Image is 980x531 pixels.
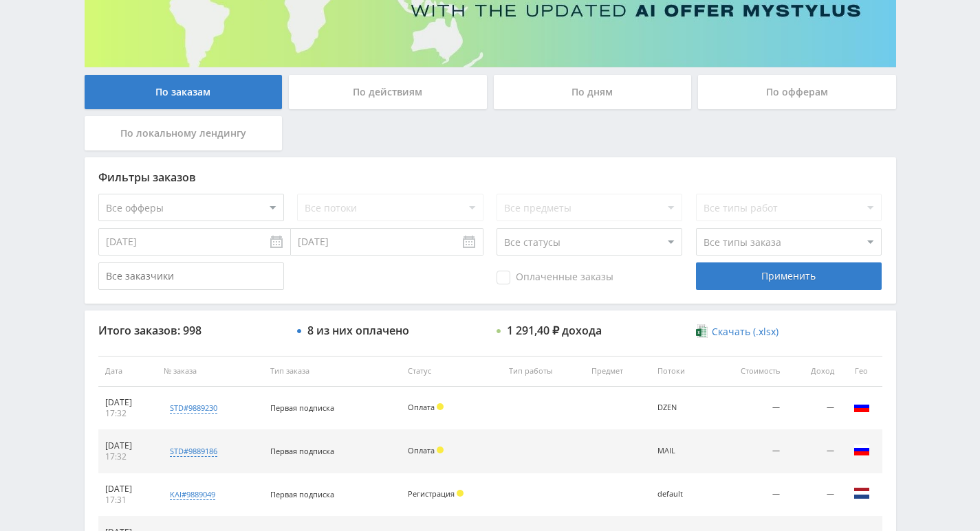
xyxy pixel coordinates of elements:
th: Статус [401,356,501,387]
img: xlsx [696,324,708,338]
div: 17:32 [105,451,151,462]
div: 17:32 [105,408,151,419]
th: Тип заказа [263,356,401,387]
div: Итого заказов: 998 [98,324,284,337]
th: Предмет [585,356,651,387]
div: std#9889186 [170,446,217,457]
div: Фильтры заказов [98,171,882,183]
td: — [787,473,840,517]
span: Оплата [408,445,435,455]
img: rus.png [853,442,870,458]
span: Оплата [408,402,435,412]
span: Первая подписка [270,446,334,456]
img: nld.png [853,485,870,501]
td: — [787,387,840,430]
span: Регистрация [408,488,455,499]
div: default [657,490,704,499]
div: MAIL [657,447,704,455]
td: — [710,387,787,430]
a: Скачать (.xlsx) [696,325,778,339]
div: По действиям [289,75,487,109]
span: Холд [437,447,444,453]
th: Потоки [651,356,710,387]
div: По заказам [85,75,283,109]
th: № заказа [157,356,263,387]
th: Стоимость [710,356,787,387]
div: [DATE] [105,397,151,408]
div: 1 291,40 ₽ дохода [507,324,602,337]
img: rus.png [853,398,870,415]
th: Гео [841,356,882,387]
span: Оплаченные заказы [497,271,613,284]
span: Первая подписка [270,489,334,499]
div: По дням [494,75,692,109]
td: — [787,430,840,473]
div: Применить [696,262,882,290]
span: Первая подписка [270,403,334,413]
td: — [710,430,787,473]
span: Холд [457,490,464,497]
div: По локальному лендингу [85,116,283,150]
input: Все заказчики [98,262,284,290]
span: Холд [437,403,444,410]
div: kai#9889049 [170,489,215,500]
div: 17:31 [105,495,151,506]
div: По офферам [698,75,896,109]
div: DZEN [657,403,704,412]
th: Доход [787,356,840,387]
div: [DATE] [105,440,151,451]
th: Тип работы [502,356,585,387]
div: [DATE] [105,484,151,495]
span: Скачать (.xlsx) [712,326,778,337]
div: std#9889230 [170,403,217,414]
div: 8 из них оплачено [307,324,409,337]
th: Дата [98,356,157,387]
td: — [710,473,787,517]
